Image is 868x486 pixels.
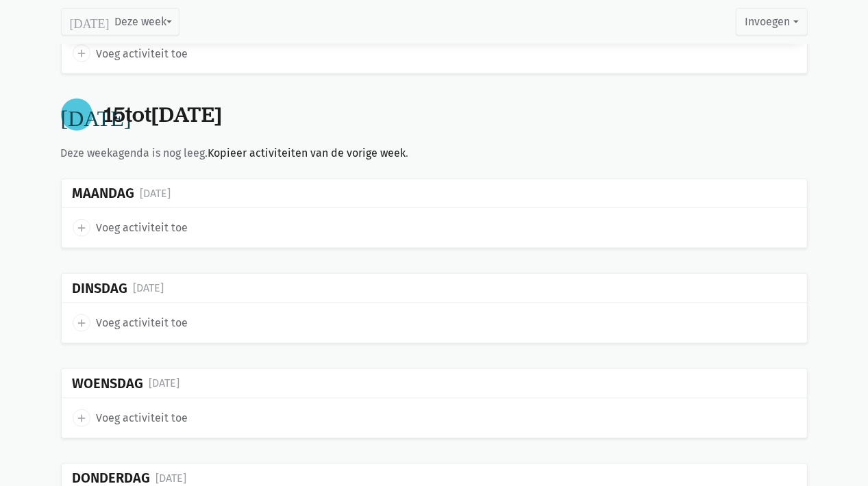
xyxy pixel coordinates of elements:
a: add Voeg activiteit toe [73,409,188,427]
div: Maandag [73,186,135,201]
span: Voeg activiteit toe [96,409,188,427]
div: tot [103,102,222,127]
i: add [75,47,88,60]
button: Invoegen [736,8,807,36]
div: Donderdag [73,470,151,486]
a: add Voeg activiteit toe [73,314,188,332]
a: Kopieer activiteiten van de vorige week [208,146,406,159]
div: Dinsdag [73,281,128,296]
span: 15 [103,100,125,129]
a: add Voeg activiteit toe [73,44,188,62]
div: [DATE] [140,185,171,203]
div: [DATE] [134,279,164,297]
div: [DATE] [149,374,180,392]
span: Voeg activiteit toe [96,314,188,332]
i: add [75,412,88,424]
i: [DATE] [61,104,132,126]
span: [DATE] [151,100,222,129]
div: Deze weekagenda is nog leeg. . [61,144,808,162]
i: add [75,222,88,234]
button: Deze week [61,8,179,36]
i: [DATE] [70,16,110,28]
span: Voeg activiteit toe [96,45,188,63]
a: add Voeg activiteit toe [73,219,188,237]
div: Woensdag [73,376,144,392]
span: Voeg activiteit toe [96,219,188,237]
i: add [75,317,88,329]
